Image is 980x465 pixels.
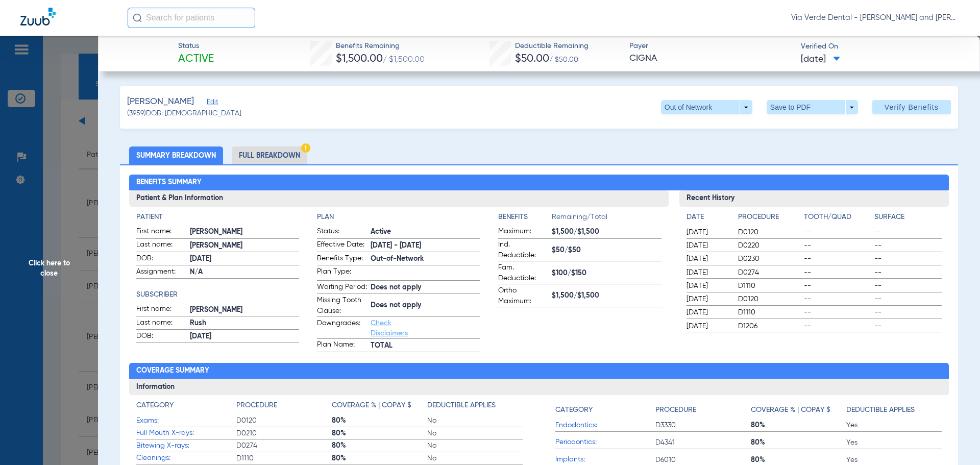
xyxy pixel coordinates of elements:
[804,212,871,226] app-breakdown-title: Tooth/Quad
[552,245,661,256] span: $50/$50
[804,294,871,304] span: --
[555,454,655,465] span: Implants:
[317,318,367,338] span: Downgrades:
[236,400,277,411] h4: Procedure
[136,415,236,426] span: Exams:
[804,240,871,251] span: --
[371,340,480,351] span: TOTAL
[371,254,480,264] span: Out-of-Network
[874,227,942,237] span: --
[317,239,367,252] span: Effective Date:
[236,415,332,426] span: D0120
[738,294,800,304] span: D0120
[687,254,729,264] span: [DATE]
[136,428,236,438] span: Full Mouth X-rays:
[371,282,480,293] span: Does not apply
[236,428,332,438] span: D0210
[236,400,332,414] app-breakdown-title: Procedure
[190,267,300,278] span: N/A
[804,281,871,291] span: --
[136,440,236,451] span: Bitewing X-rays:
[128,8,255,28] input: Search for patients
[687,307,729,317] span: [DATE]
[555,437,655,448] span: Periodontics:
[133,13,142,22] img: Search Icon
[336,54,383,64] span: $1,500.00
[801,53,840,66] span: [DATE]
[751,437,846,448] span: 80%
[236,440,332,451] span: D0274
[555,405,593,415] h4: Category
[874,254,942,264] span: --
[872,100,951,114] button: Verify Benefits
[136,226,186,238] span: First name:
[655,455,751,465] span: D6010
[236,453,332,463] span: D1110
[498,285,548,307] span: Ortho Maximum:
[317,266,367,280] span: Plan Type:
[427,440,523,451] span: No
[804,267,871,278] span: --
[190,254,300,264] span: [DATE]
[751,455,846,465] span: 80%
[371,227,480,237] span: Active
[687,227,729,237] span: [DATE]
[498,226,548,238] span: Maximum:
[874,240,942,251] span: --
[136,400,236,414] app-breakdown-title: Category
[846,437,942,448] span: Yes
[791,13,960,23] span: Via Verde Dental - [PERSON_NAME] and [PERSON_NAME] DDS
[190,227,300,237] span: [PERSON_NAME]
[136,304,186,316] span: First name:
[317,295,367,316] span: Missing Tooth Clause:
[515,41,589,52] span: Deductible Remaining
[371,320,408,337] a: Check Disclaimers
[515,54,549,64] span: $50.00
[846,455,942,465] span: Yes
[655,420,751,430] span: D3330
[555,420,655,431] span: Endodontics:
[751,420,846,430] span: 80%
[427,400,496,411] h4: Deductible Applies
[738,254,800,264] span: D0230
[655,400,751,419] app-breakdown-title: Procedure
[136,212,300,223] h4: Patient
[336,41,425,52] span: Benefits Remaining
[427,415,523,426] span: No
[751,405,830,415] h4: Coverage % | Copay $
[136,289,300,300] h4: Subscriber
[317,212,480,223] h4: Plan
[874,267,942,278] span: --
[129,146,223,164] li: Summary Breakdown
[178,41,214,52] span: Status
[629,41,792,52] span: Payer
[178,52,214,66] span: Active
[738,307,800,317] span: D1110
[552,290,661,301] span: $1,500/$1,500
[136,400,174,411] h4: Category
[885,103,939,111] span: Verify Benefits
[190,240,300,251] span: [PERSON_NAME]
[929,416,980,465] div: Chat Widget
[136,317,186,330] span: Last name:
[738,227,800,237] span: D0120
[874,212,942,223] h4: Surface
[332,400,427,414] app-breakdown-title: Coverage % | Copay $
[207,99,216,108] span: Edit
[846,420,942,430] span: Yes
[190,318,300,329] span: Rush
[555,400,655,419] app-breakdown-title: Category
[190,331,300,342] span: [DATE]
[498,262,548,284] span: Fam. Deductible:
[498,212,552,226] app-breakdown-title: Benefits
[874,212,942,226] app-breakdown-title: Surface
[804,254,871,264] span: --
[498,239,548,261] span: Ind. Deductible:
[332,428,427,438] span: 80%
[738,267,800,278] span: D0274
[190,305,300,315] span: [PERSON_NAME]
[136,253,186,265] span: DOB:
